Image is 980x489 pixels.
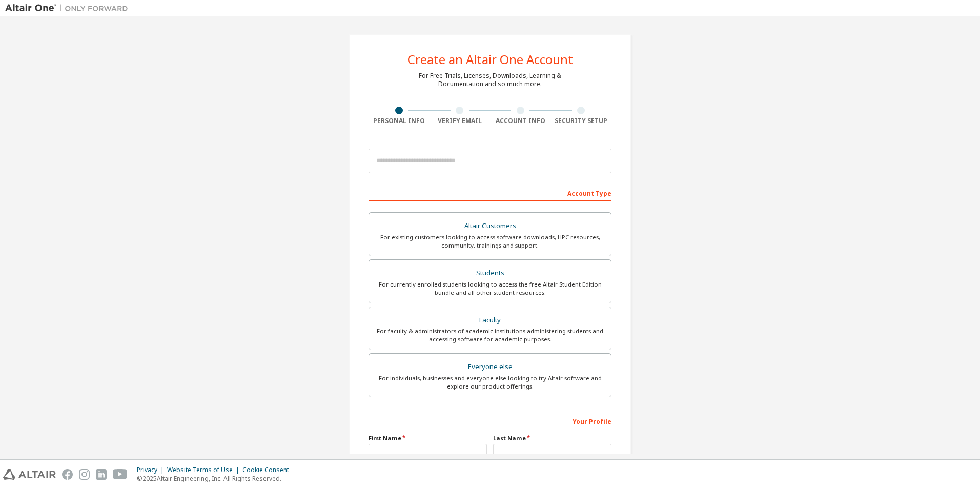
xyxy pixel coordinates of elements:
img: facebook.svg [62,469,73,480]
img: Altair One [5,3,133,13]
div: Everyone else [375,360,605,374]
img: linkedin.svg [96,469,107,480]
img: altair_logo.svg [3,469,56,480]
div: For currently enrolled students looking to access the free Altair Student Edition bundle and all ... [375,280,605,297]
img: youtube.svg [113,469,128,480]
div: Verify Email [430,117,491,125]
div: Your Profile [369,413,611,429]
img: instagram.svg [79,469,90,480]
div: For existing customers looking to access software downloads, HPC resources, community, trainings ... [375,233,605,250]
div: For individuals, businesses and everyone else looking to try Altair software and explore our prod... [375,374,605,391]
div: Students [375,266,605,280]
div: Account Type [369,185,611,201]
div: Cookie Consent [242,466,295,474]
label: First Name [369,434,487,442]
div: Account Info [490,117,551,125]
div: Create an Altair One Account [407,53,573,66]
div: Website Terms of Use [167,466,242,474]
label: Last Name [493,434,611,442]
div: Privacy [137,466,167,474]
div: For Free Trials, Licenses, Downloads, Learning & Documentation and so much more. [419,72,561,88]
div: Security Setup [551,117,612,125]
div: Personal Info [369,117,430,125]
div: Faculty [375,313,605,328]
div: For faculty & administrators of academic institutions administering students and accessing softwa... [375,327,605,343]
div: Altair Customers [375,219,605,233]
p: © 2025 Altair Engineering, Inc. All Rights Reserved. [137,474,295,483]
